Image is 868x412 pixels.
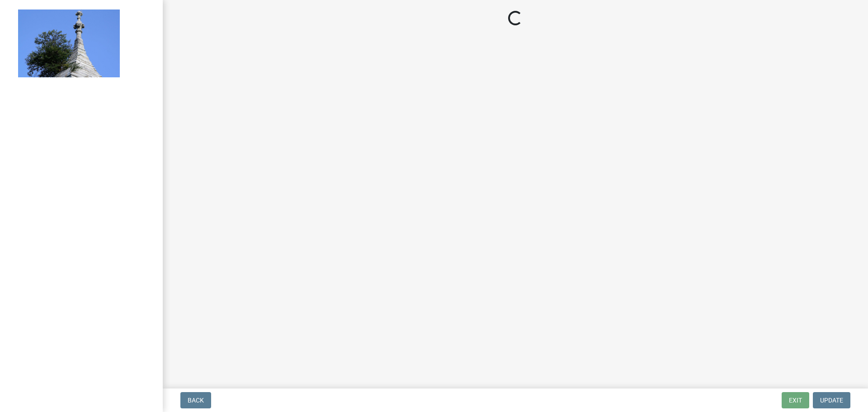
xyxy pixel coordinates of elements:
[782,392,809,408] button: Exit
[820,397,843,404] span: Update
[188,397,204,404] span: Back
[18,9,120,77] img: Decatur County, Indiana
[813,392,850,408] button: Update
[180,392,211,408] button: Back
